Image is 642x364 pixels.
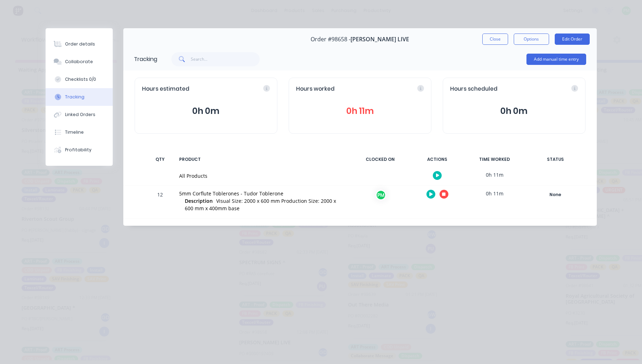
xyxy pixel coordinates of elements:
[46,88,113,106] button: Tracking
[65,147,92,153] div: Profitability
[468,167,521,183] div: 0h 11m
[525,152,585,167] div: STATUS
[351,36,409,43] span: [PERSON_NAME] LIVE
[555,34,590,45] button: Edit Order
[65,129,84,135] div: Timeline
[149,152,171,167] div: QTY
[376,190,386,200] div: PM
[175,152,349,167] div: PRODUCT
[46,71,113,88] button: Checklists 0/0
[65,41,95,47] div: Order details
[482,34,508,45] button: Close
[526,54,586,65] button: Add manual time entry
[149,187,171,218] div: 12
[46,53,113,71] button: Collaborate
[142,85,189,93] span: Hours estimated
[65,59,93,65] div: Collaborate
[46,106,113,123] button: Linked Orders
[450,85,497,93] span: Hours scheduled
[185,198,336,212] span: Visual Size: 2000 x 600 mm Production Size: 2000 x 600 mm x 400mm base
[311,36,351,43] span: Order #98658 -
[530,190,581,200] button: None
[468,152,521,167] div: TIME WORKED
[191,52,260,66] input: Search...
[46,35,113,53] button: Order details
[468,186,521,201] div: 0h 11m
[142,104,270,118] button: 0h 0m
[179,190,345,197] div: 5mm Corflute Toblerones - Tudor Toblerone
[411,152,464,167] div: ACTIONS
[65,111,95,118] div: Linked Orders
[296,85,335,93] span: Hours worked
[296,104,424,118] button: 0h 11m
[530,190,581,199] div: None
[134,55,157,63] div: Tracking
[514,34,549,45] button: Options
[46,141,113,159] button: Profitability
[46,123,113,141] button: Timeline
[65,76,96,83] div: Checklists 0/0
[185,197,213,205] span: Description
[179,172,345,180] div: All Products
[450,104,578,118] button: 0h 0m
[354,152,407,167] div: CLOCKED ON
[65,94,84,100] div: Tracking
